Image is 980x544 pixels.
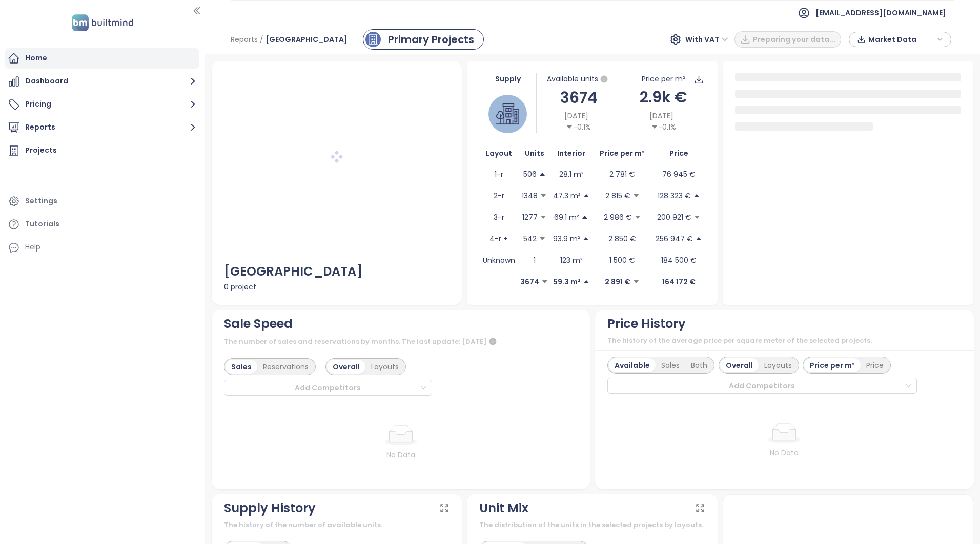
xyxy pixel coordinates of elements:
p: 69.1 m² [554,212,579,223]
div: -0.1% [566,121,591,133]
p: 2 986 € [604,212,632,223]
td: Unknown [479,249,518,271]
div: 0 project [224,281,450,292]
a: Projects [5,140,199,161]
p: 1 500 € [609,255,635,266]
div: Supply History [224,498,316,518]
div: Available [609,358,656,372]
div: The history of the number of available units. [224,520,450,530]
span: caret-up [582,235,589,242]
p: 128 323 € [658,190,691,201]
a: Settings [5,191,199,212]
div: No Data [637,447,932,458]
p: 59.3 m² [553,276,581,287]
div: Sales [656,358,685,372]
span: [DATE] [564,110,588,121]
button: Pricing [5,94,199,115]
span: caret-up [693,192,700,199]
div: [GEOGRAPHIC_DATA] [224,262,450,281]
p: 2 781 € [609,169,635,180]
span: [GEOGRAPHIC_DATA] [266,30,348,49]
p: 76 945 € [662,169,696,180]
td: 3-r [479,206,518,228]
div: Tutorials [25,218,59,231]
div: Help [5,237,199,258]
div: Help [25,241,40,254]
div: Price per m² [642,73,685,85]
div: 3674 [537,86,621,110]
div: The number of sales and reservations by months. The last update: [DATE] [224,336,578,348]
span: Market Data [868,32,934,47]
span: With VAT [685,32,728,47]
div: The distribution of the units in the selected projects by layouts. [479,520,705,530]
div: Settings [25,195,57,207]
td: 2-r [479,185,518,206]
div: Price per m² [804,358,861,372]
span: caret-down [632,278,640,285]
td: 1-r [479,163,518,185]
span: [EMAIL_ADDRESS][DOMAIN_NAME] [815,1,946,25]
div: Supply [479,73,536,85]
span: caret-down [693,214,701,221]
p: 3674 [520,276,539,287]
p: 200 921 € [657,212,691,223]
img: house [496,102,519,125]
div: Price History [607,314,686,333]
p: 28.1 m² [559,169,584,180]
span: caret-down [540,214,547,221]
span: caret-down [634,214,641,221]
th: Interior [550,143,593,163]
span: caret-up [583,192,590,199]
div: Home [25,52,47,65]
th: Units [518,143,550,163]
span: caret-down [566,123,573,131]
div: No Data [254,449,548,461]
a: Home [5,48,199,69]
button: Dashboard [5,71,199,92]
div: Reservations [257,360,314,374]
td: 4-r + [479,228,518,249]
div: 2.9k € [621,85,705,109]
div: The history of the average price per square meter of the selected projects. [607,336,962,346]
p: 256 947 € [656,233,693,244]
span: [DATE] [649,110,673,121]
div: button [854,32,946,47]
div: Projects [25,144,57,157]
span: caret-down [539,235,546,242]
p: 1277 [522,212,538,223]
div: Primary Projects [388,32,474,47]
span: Reports [231,30,258,49]
th: Price [652,143,705,163]
p: 1 [534,255,536,266]
p: 93.9 m² [553,233,580,244]
div: Available units [537,73,621,86]
span: caret-up [539,171,546,178]
div: Sale Speed [224,314,293,333]
p: 2 815 € [605,190,630,201]
a: Tutorials [5,214,199,235]
span: caret-down [651,123,658,131]
p: 2 850 € [608,233,636,244]
div: Unit Mix [479,498,528,518]
span: Preparing your data... [753,34,835,45]
div: Both [685,358,713,372]
div: Overall [327,360,365,374]
span: caret-down [632,192,640,199]
p: 164 172 € [662,276,696,287]
p: 2 891 € [605,276,630,287]
div: -0.1% [651,121,676,133]
div: Overall [720,358,759,372]
div: Price [861,358,889,372]
a: primary [363,29,484,50]
span: caret-up [695,235,702,242]
p: 184 500 € [661,255,697,266]
div: Sales [226,360,257,374]
p: 123 m² [560,255,583,266]
th: Layout [479,143,518,163]
span: / [260,30,263,49]
span: caret-up [581,214,588,221]
img: logo [69,12,136,33]
p: 47.3 m² [553,190,581,201]
p: 1348 [522,190,538,201]
span: caret-down [541,278,548,285]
